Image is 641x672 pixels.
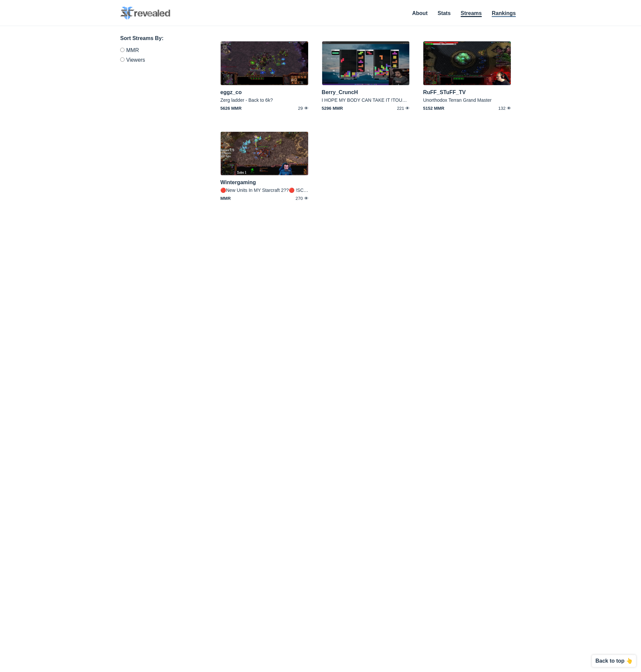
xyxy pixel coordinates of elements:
a: RuFF_STuFF_TV [423,89,466,95]
a: Unorthodox Terran Grand Master [423,97,491,103]
img: live_user_eggz_co-1280x640.jpg [220,41,308,85]
span: 5296 MMR [322,106,351,110]
a: Streams [461,10,482,17]
span: MMR [220,196,250,201]
input: Viewers [120,57,125,62]
a: I HOPE MY BODY CAN TAKE IT !TOURNAMENT !GOODYS !DISCORD [322,97,473,103]
span: 29 👁 [279,106,308,110]
p: Back to top 👆 [595,658,633,664]
label: MMR [120,48,200,55]
h3: Sort Streams By: [120,34,200,42]
label: Viewers [120,55,200,63]
a: Berry_CruncH [322,89,358,95]
span: 5152 MMR [423,106,452,110]
a: Stats [438,10,451,16]
a: About [412,10,428,16]
a: Zerg ladder - Back to 6k? [220,97,273,103]
span: 5626 MMR [220,106,250,110]
input: MMR [120,48,125,52]
a: 🔴New Units In MY Starcraft 2??🔴 !SCEvo !Subtember [220,188,337,193]
span: 221 👁 [380,106,410,110]
a: eggz_co [220,89,242,95]
img: SC2 Revealed [120,7,170,20]
img: live_user_berry_crunch-1280x640.jpg [322,41,410,85]
span: 132 👁 [482,106,511,110]
a: Wintergaming [220,180,256,185]
span: 270 👁 [279,196,308,201]
a: Rankings [492,10,516,17]
img: live_user_ruff_stuff_tv-1280x640.jpg [423,41,511,85]
img: live_user_wintergaming-1280x640.jpg [220,131,308,176]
